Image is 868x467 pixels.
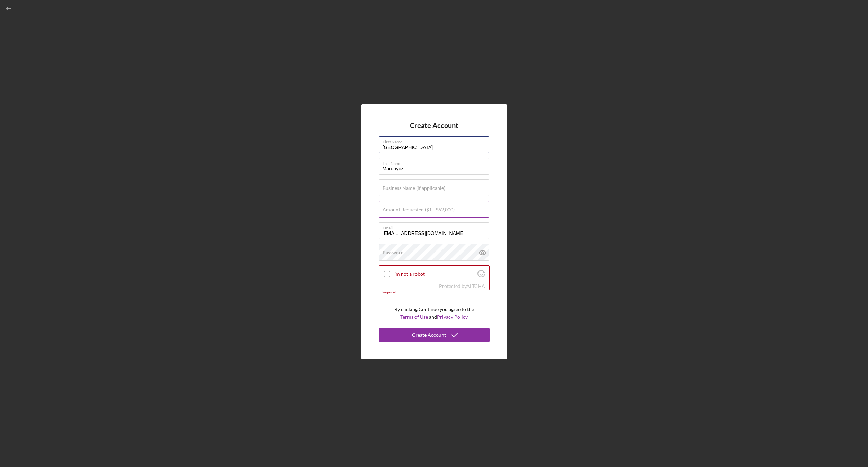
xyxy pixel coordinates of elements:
[400,314,428,320] a: Terms of Use
[439,283,485,289] div: Protected by
[383,137,489,144] label: First Name
[383,207,455,212] label: Amount Requested ($1 - $62,000)
[393,271,475,277] label: I'm not a robot
[477,273,485,279] a: Visit Altcha.org
[383,223,489,230] label: Email
[383,250,404,255] label: Password
[466,283,485,289] a: Visit Altcha.org
[412,328,446,342] div: Create Account
[394,306,474,321] p: By clicking Continue you agree to the and
[410,122,458,130] h4: Create Account
[437,314,468,320] a: Privacy Policy
[379,328,490,342] button: Create Account
[383,158,489,166] label: Last Name
[383,185,445,191] label: Business Name (if applicable)
[379,290,490,294] div: Required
